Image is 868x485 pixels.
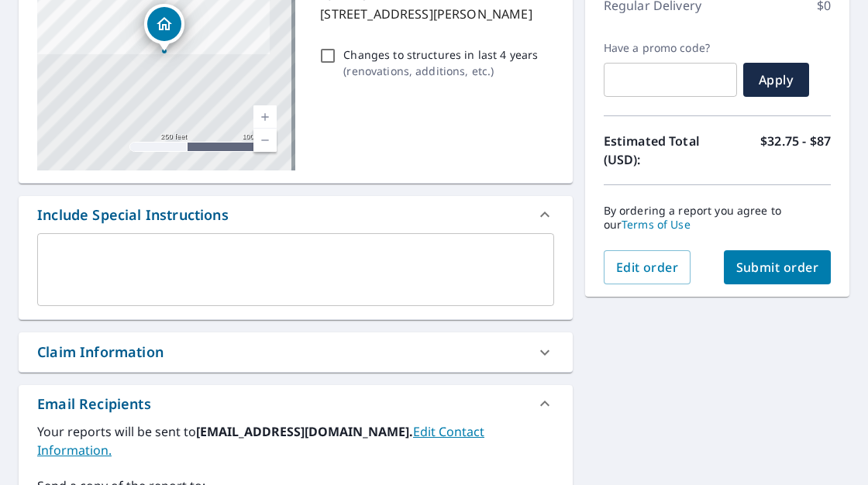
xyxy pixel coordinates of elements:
div: Claim Information [37,342,164,363]
p: ( renovations, additions, etc. ) [343,63,538,79]
div: Include Special Instructions [37,205,229,225]
div: Email Recipients [19,385,573,422]
label: Your reports will be sent to [37,422,554,459]
p: $32.75 - $87 [760,132,831,169]
b: [EMAIL_ADDRESS][DOMAIN_NAME]. [196,423,413,440]
div: Claim Information [19,332,573,372]
a: Current Level 17, Zoom In [253,105,277,129]
div: Include Special Instructions [19,196,573,233]
a: Current Level 17, Zoom Out [253,129,277,152]
div: Email Recipients [37,394,151,414]
div: Dropped pin, building 1, Residential property, 10505 Tyson Rd Orlando, FL 32832 [144,4,184,52]
a: Terms of Use [622,217,691,232]
p: [STREET_ADDRESS][PERSON_NAME] [320,5,547,23]
span: Apply [756,71,797,88]
p: By ordering a report you agree to our [604,204,831,232]
button: Edit order [604,250,691,284]
span: Submit order [736,259,819,276]
span: Edit order [616,259,679,276]
button: Apply [743,63,809,97]
button: Submit order [724,250,832,284]
label: Have a promo code? [604,41,737,55]
p: Estimated Total (USD): [604,132,718,169]
p: Changes to structures in last 4 years [343,46,538,63]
